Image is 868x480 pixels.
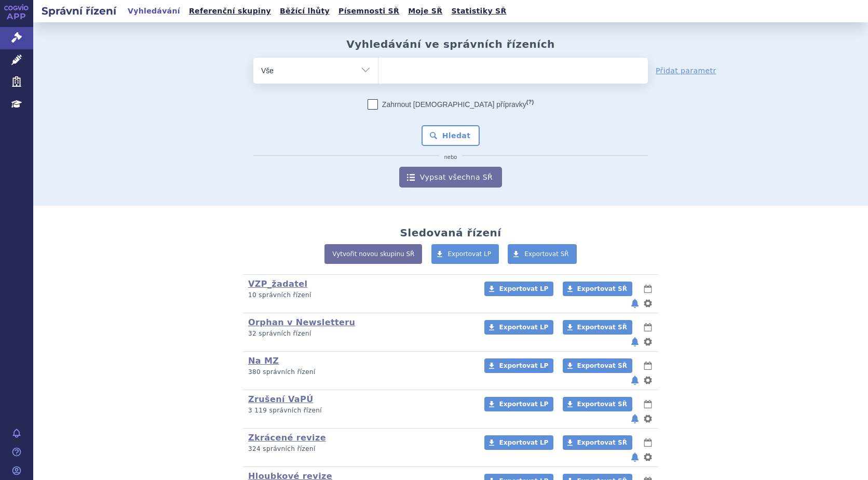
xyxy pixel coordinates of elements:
[630,336,640,348] button: notifikace
[186,4,274,18] a: Referenční skupiny
[563,282,632,296] a: Exportovat SŘ
[643,283,653,295] button: lhůty
[499,324,548,331] span: Exportovat LP
[563,397,632,411] a: Exportovat SŘ
[499,362,548,369] span: Exportovat LP
[630,451,640,463] button: notifikace
[248,279,307,289] a: VZP_žadatel
[248,329,471,338] p: 32 správních řízení
[577,401,627,408] span: Exportovat SŘ
[368,99,534,110] label: Zahrnout [DEMOGRAPHIC_DATA] přípravky
[484,320,553,335] a: Exportovat LP
[484,282,553,296] a: Exportovat LP
[448,4,509,18] a: Statistiky SŘ
[431,244,499,264] a: Exportovat LP
[33,4,125,18] h2: Správní řízení
[526,99,534,105] abbr: (?)
[563,358,632,373] a: Exportovat SŘ
[577,285,627,292] span: Exportovat SŘ
[643,359,653,372] button: lhůty
[248,406,471,415] p: 3 119 správních řízení
[643,336,653,348] button: nastavení
[524,250,569,258] span: Exportovat SŘ
[643,412,653,425] button: nastavení
[324,244,422,264] a: Vytvořit novou skupinu SŘ
[484,358,553,373] a: Exportovat LP
[499,285,548,292] span: Exportovat LP
[439,154,463,161] i: nebo
[248,433,326,443] a: Zkrácené revize
[508,244,577,264] a: Exportovat SŘ
[448,250,492,258] span: Exportovat LP
[643,297,653,310] button: nastavení
[248,368,471,377] p: 380 správních řízení
[643,398,653,410] button: lhůty
[248,445,471,454] p: 324 správních řízení
[400,226,501,239] h2: Sledovaná řízení
[405,4,445,18] a: Moje SŘ
[484,435,553,450] a: Exportovat LP
[630,412,640,425] button: notifikace
[563,320,632,335] a: Exportovat SŘ
[248,291,471,300] p: 10 správních řízení
[248,317,355,327] a: Orphan v Newsletteru
[248,356,279,366] a: Na MZ
[643,321,653,334] button: lhůty
[125,4,183,18] a: Vyhledávání
[399,167,502,188] a: Vypsat všechna SŘ
[577,324,627,331] span: Exportovat SŘ
[484,397,553,411] a: Exportovat LP
[248,394,314,404] a: Zrušení VaPÚ
[643,451,653,463] button: nastavení
[643,436,653,449] button: lhůty
[630,297,640,310] button: notifikace
[422,125,480,146] button: Hledat
[563,435,632,450] a: Exportovat SŘ
[577,439,627,446] span: Exportovat SŘ
[643,374,653,386] button: nastavení
[656,65,716,76] a: Přidat parametr
[346,38,555,50] h2: Vyhledávání ve správních řízeních
[499,401,548,408] span: Exportovat LP
[499,439,548,446] span: Exportovat LP
[630,374,640,386] button: notifikace
[335,4,402,18] a: Písemnosti SŘ
[577,362,627,369] span: Exportovat SŘ
[277,4,333,18] a: Běžící lhůty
